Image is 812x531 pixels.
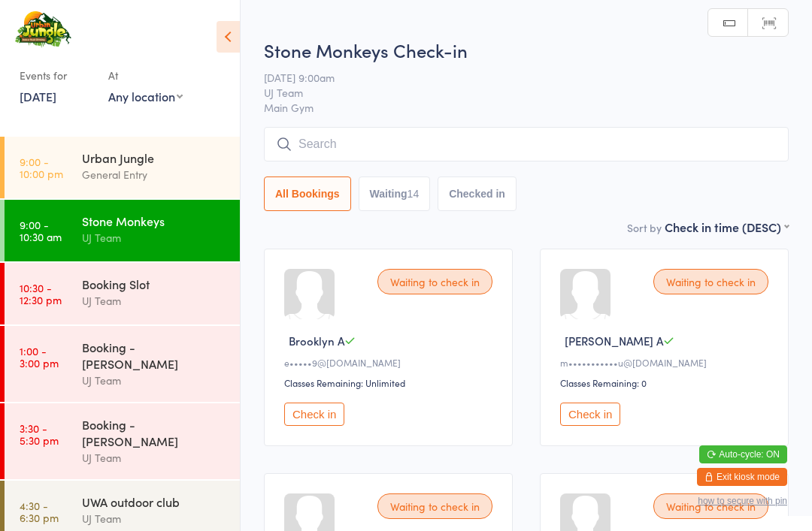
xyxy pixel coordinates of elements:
[264,38,789,62] h2: Stone Monkeys Check-in
[264,176,351,211] button: All Bookings
[264,85,765,100] span: UJ Team
[82,449,227,466] div: UJ Team
[284,376,497,389] div: Classes Remaining: Unlimited
[82,416,227,449] div: Booking - [PERSON_NAME]
[20,63,93,88] div: Events for
[82,493,227,510] div: UWA outdoor club
[565,333,663,348] span: [PERSON_NAME] A
[284,403,344,426] button: Check in
[82,510,227,527] div: UJ Team
[284,356,497,369] div: e•••••9@[DOMAIN_NAME]
[653,493,768,519] div: Waiting to check in
[20,345,59,369] time: 1:00 - 3:00 pm
[5,263,240,324] a: 10:30 -12:30 pmBooking SlotUJ Team
[264,100,789,115] span: Main Gym
[5,326,240,402] a: 1:00 -3:00 pmBooking - [PERSON_NAME]UJ Team
[82,372,227,389] div: UJ Team
[289,333,344,348] span: Brooklyn A
[82,292,227,309] div: UJ Team
[438,176,517,211] button: Checked in
[5,137,240,198] a: 9:00 -10:00 pmUrban JungleGeneral Entry
[82,229,227,246] div: UJ Team
[82,166,227,183] div: General Entry
[20,219,62,243] time: 9:00 - 10:30 am
[698,496,787,506] button: how to secure with pin
[359,176,431,211] button: Waiting14
[377,269,492,294] div: Waiting to check in
[20,282,62,306] time: 10:30 - 12:30 pm
[377,493,492,519] div: Waiting to check in
[560,403,620,426] button: Check in
[665,219,789,235] div: Check in time (DESC)
[264,127,789,161] input: Search
[5,200,240,261] a: 9:00 -10:30 amStone MonkeysUJ Team
[408,188,420,200] div: 14
[653,269,768,294] div: Waiting to check in
[560,356,773,369] div: m•••••••••••u@[DOMAIN_NAME]
[20,88,56,104] a: [DATE]
[82,149,227,166] div: Urban Jungle
[20,155,63,180] time: 9:00 - 10:00 pm
[82,276,227,292] div: Booking Slot
[264,70,765,85] span: [DATE] 9:00am
[82,339,227,372] div: Booking - [PERSON_NAME]
[82,213,227,229] div: Stone Monkeys
[699,445,787,463] button: Auto-cycle: ON
[108,88,183,104] div: Any location
[627,220,662,235] label: Sort by
[697,468,787,486] button: Exit kiosk mode
[560,376,773,389] div: Classes Remaining: 0
[20,422,59,446] time: 3:30 - 5:30 pm
[15,11,71,48] img: Urban Jungle Indoor Rock Climbing
[5,403,240,479] a: 3:30 -5:30 pmBooking - [PERSON_NAME]UJ Team
[20,499,59,523] time: 4:30 - 6:30 pm
[108,63,183,88] div: At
